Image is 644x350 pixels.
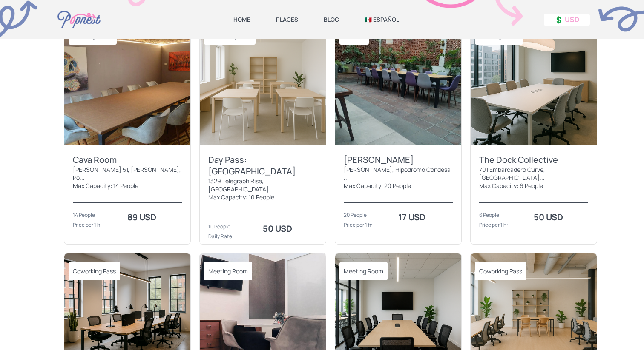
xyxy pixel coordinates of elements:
div: Price per 1 h: [479,221,508,228]
a: 🇲🇽 ESPAÑOL [365,16,399,23]
strong: 50 USD [534,211,563,223]
span: Meeting Room [339,262,388,280]
strong: 17 USD [398,211,425,223]
div: Price per 1 h: [73,221,102,228]
div: 10 People [208,223,230,230]
strong: 89 USD [127,211,156,223]
div: Max Capacity: 6 People [479,182,543,190]
div: Price per 1 h: [344,221,373,228]
img: Cava Room [64,18,190,145]
div: Max Capacity: 10 People [208,193,274,201]
img: Harborline Collective [471,18,597,145]
div: Daily Rate: [208,233,234,240]
span: Meeting Room [204,262,252,280]
div: Max Capacity: 14 People [73,182,138,190]
a: BLOG [324,16,339,23]
div: 1329 Telegraph Rise, [GEOGRAPHIC_DATA]... [208,177,317,193]
strong: 50 USD [263,223,292,234]
div: 701 Embarcadero Curve, [GEOGRAPHIC_DATA]... [479,165,588,182]
img: The Forge Hub [200,18,326,145]
img: Terraza Tika Aya [335,18,461,145]
div: [PERSON_NAME] 51, [PERSON_NAME], Po... [73,165,182,182]
div: 6 People [479,211,499,219]
span: Coworking Pass [475,262,526,280]
div: [PERSON_NAME], Hipodromo Condesa ... [344,165,453,182]
div: Max Capacity: 20 People [344,182,411,190]
div: [PERSON_NAME] [344,154,414,165]
a: HOME [233,16,250,23]
span: Coworking Pass [69,262,120,280]
div: Cava Room [73,154,117,165]
div: Day Pass: [GEOGRAPHIC_DATA] [208,154,317,177]
a: PLACES [276,16,298,23]
button: 💲 USD [544,14,590,26]
div: The Dock Collective [479,154,558,165]
div: 20 People [344,211,367,219]
div: 14 People [73,211,95,219]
